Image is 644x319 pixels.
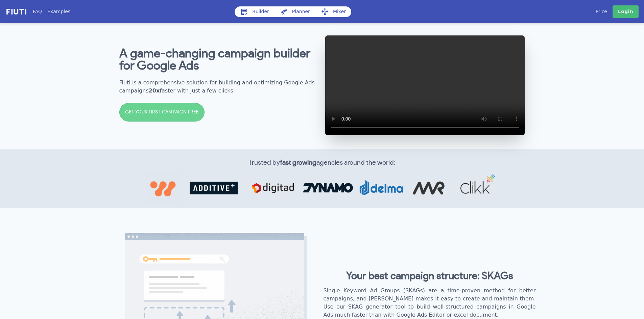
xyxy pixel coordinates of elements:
b: A game-changing campaign builder for Google Ads [119,48,310,72]
img: f731f27.png [5,8,27,16]
h2: Fiuti is a comprehensive solution for building and optimizing Google Ads campaigns faster with ju... [119,79,319,95]
img: 7aba02c.png [244,174,302,203]
a: Planner [275,6,315,17]
a: Price [596,8,607,15]
img: 83c4e68.jpg [303,183,354,193]
img: cb4d2d3.png [405,172,452,204]
video: Google Ads SKAG tool video [325,35,525,135]
b: Your best campaign structure: SKAGs [346,271,513,281]
img: d3352e4.png [358,180,405,196]
img: b8f48c0.jpg [146,171,180,205]
a: Builder [235,6,275,17]
a: GET YOUR FIRST CAMPAIGN FREE [119,103,205,122]
a: Login [613,5,639,18]
b: fast growing [280,159,316,166]
a: Examples [47,8,70,15]
a: Mixer [315,6,351,17]
h2: Single Keyword Ad Groups (SKAGs) are a time-proven method for better campaigns, and [PERSON_NAME]... [324,287,536,319]
b: 20x [149,87,160,94]
h2: Trusted by agencies around the world: [127,158,517,168]
img: abf0a6e.png [183,175,244,201]
a: FAQ [33,8,42,15]
img: 5680c82.png [452,172,498,204]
